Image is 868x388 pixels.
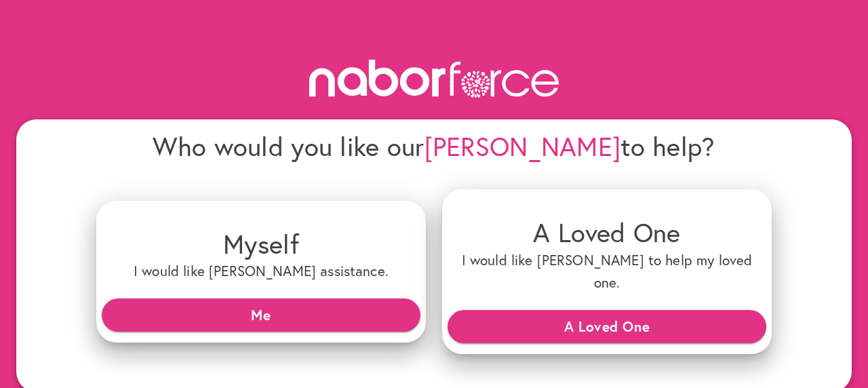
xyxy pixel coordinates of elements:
[107,228,415,260] h4: Myself
[448,310,766,343] button: A Loved One
[425,129,621,163] span: [PERSON_NAME]
[96,130,772,162] h4: Who would you like our to help?
[113,303,410,327] span: Me
[453,216,761,248] h4: A Loved One
[107,260,415,282] h6: I would like [PERSON_NAME] assistance.
[453,249,761,294] h6: I would like [PERSON_NAME] to help my loved one.
[102,298,420,331] button: Me
[458,314,755,338] span: A Loved One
